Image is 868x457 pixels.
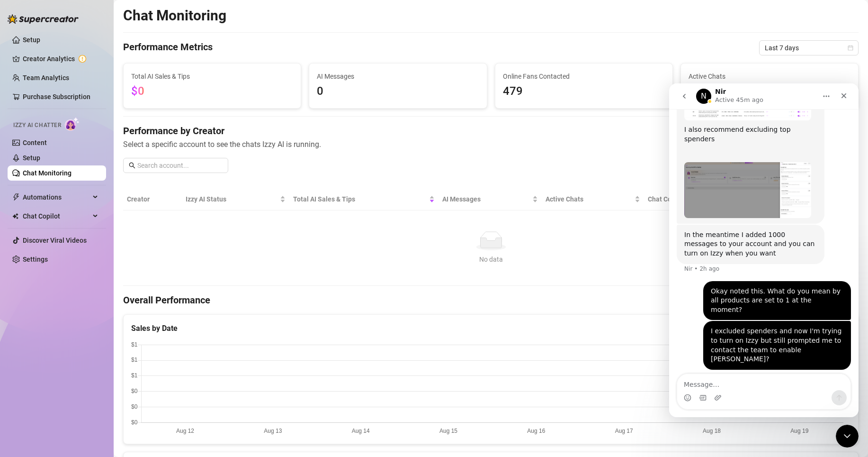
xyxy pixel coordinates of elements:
[8,141,182,198] div: Nir says…
[442,194,530,204] span: AI Messages
[23,256,48,263] a: Settings
[15,147,148,175] div: In the meantime I added 1000 messages to your account and you can turn on Izzy when you want
[23,154,40,162] a: Setup
[131,84,144,98] span: $0
[542,188,644,210] th: Active Chats
[45,311,53,318] button: Upload attachment
[34,238,182,286] div: I excluded spenders and now I'm trying to turn on Izzy but still prompted me to contact the team ...
[8,141,155,181] div: In the meantime I added 1000 messages to your account and you can turn on Izzy when you wantNir •...
[289,188,438,210] th: Total AI Sales & Tips
[317,71,479,82] span: AI Messages
[23,93,90,101] a: Purchase Subscription
[669,83,859,417] iframe: Intercom live chat
[15,183,50,188] div: Nir • 2h ago
[123,293,859,307] h4: Overall Performance
[15,311,22,318] button: Emoji picker
[438,188,542,210] th: AI Messages
[765,41,853,55] span: Last 7 days
[546,194,633,204] span: Active Chats
[65,117,80,131] img: AI Chatter
[42,243,174,280] div: I excluded spenders and now I'm trying to turn on Izzy but still prompted me to contact the team ...
[23,36,40,44] a: Setup
[293,194,427,204] span: Total AI Sales & Tips
[123,124,859,137] h4: Performance by Creator
[30,311,37,318] button: Gif picker
[15,42,148,79] div: I also recommend excluding top spenders ​
[34,198,182,237] div: Okay noted this. What do you mean by all products are set to 1 at the moment?
[689,82,850,101] span: 0
[42,203,174,231] div: Okay noted this. What do you mean by all products are set to 1 at the moment?
[836,425,859,448] iframe: Intercom live chat
[8,198,182,238] div: Fergy says…
[12,193,20,201] span: thunderbolt
[23,169,72,177] a: Chat Monitoring
[503,71,665,82] span: Online Fans Contacted
[13,121,61,130] span: Izzy AI Chatter
[123,40,213,55] h4: Performance Metrics
[123,138,859,150] span: Select a specific account to see the chats Izzy AI is running.
[644,188,785,210] th: Chat Conversion Rate
[137,160,223,171] input: Search account...
[131,254,851,265] div: No data
[186,194,278,204] span: Izzy AI Status
[503,82,665,101] span: 479
[131,71,293,82] span: Total AI Sales & Tips
[123,188,182,210] th: Creator
[23,190,90,205] span: Automations
[23,51,98,66] a: Creator Analytics exclamation-circle
[8,238,182,293] div: Fergy says…
[123,7,226,25] h2: Chat Monitoring
[182,188,290,210] th: Izzy AI Status
[131,322,850,334] div: Sales by Date
[317,82,479,101] span: 0
[23,74,69,82] a: Team Analytics
[129,162,135,169] span: search
[23,139,47,146] a: Content
[689,71,850,82] span: Active Chats
[23,237,87,244] a: Discover Viral Videos
[12,213,18,219] img: Chat Copilot
[162,307,178,322] button: Send a message…
[848,45,853,51] span: calendar
[8,14,79,24] img: logo-BBDzfeDw.svg
[8,291,181,307] textarea: Message…
[23,209,90,224] span: Chat Copilot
